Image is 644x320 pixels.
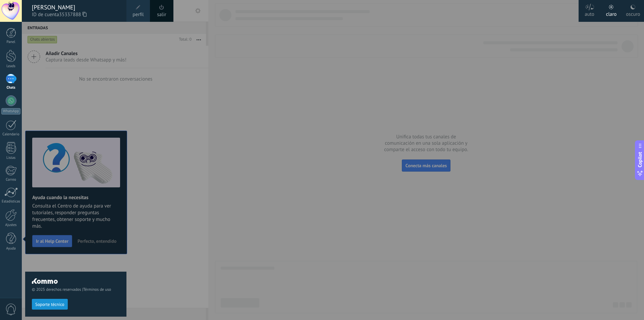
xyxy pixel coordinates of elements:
div: Correo [1,178,21,182]
a: salir [157,11,166,18]
div: [PERSON_NAME] [32,4,120,11]
div: Chats [1,86,21,90]
span: ID de cuenta [32,11,120,18]
button: Soporte técnico [32,299,68,310]
div: Estadísticas [1,199,21,204]
span: perfil [132,11,144,18]
div: WhatsApp [1,108,20,115]
a: Soporte técnico [32,302,68,307]
div: Ayuda [1,246,21,251]
span: 35337888 [59,11,87,18]
a: Términos de uso [83,287,111,292]
div: Panel [1,40,21,44]
span: Copilot [637,152,643,167]
div: Ajustes [1,223,21,227]
span: Soporte técnico [35,302,64,307]
div: oscuro [626,4,640,22]
div: claro [606,4,617,22]
div: Leads [1,64,21,68]
div: Calendario [1,132,21,137]
div: Listas [1,156,21,160]
div: auto [585,4,594,22]
span: © 2025 derechos reservados | [32,287,120,292]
